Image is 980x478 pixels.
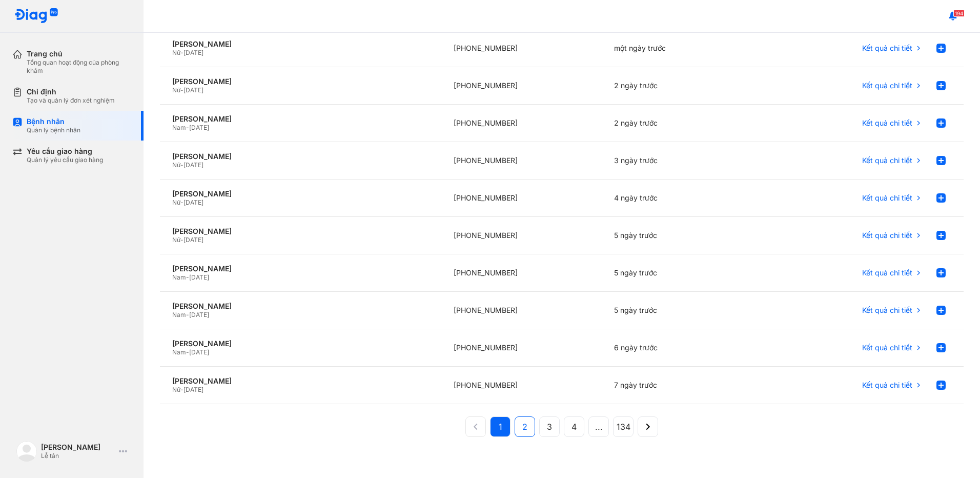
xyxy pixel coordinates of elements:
[27,49,131,58] div: Trang chủ
[172,376,429,386] div: [PERSON_NAME]
[441,180,602,217] div: [PHONE_NUMBER]
[172,273,186,281] span: Nam
[602,367,763,404] div: 7 ngày trước
[862,156,912,165] span: Kết quả chi tiết
[180,198,183,206] span: -
[571,421,577,433] span: 4
[186,273,189,281] span: -
[602,67,763,105] div: 2 ngày trước
[617,421,630,433] span: 134
[186,348,189,356] span: -
[441,254,602,292] div: [PHONE_NUMBER]
[180,86,183,94] span: -
[862,81,912,90] span: Kết quả chi tiết
[862,231,912,240] span: Kết quả chi tiết
[172,386,180,393] span: Nữ
[183,198,203,206] span: [DATE]
[862,268,912,277] span: Kết quả chi tiết
[27,87,115,96] div: Chỉ định
[172,77,429,86] div: [PERSON_NAME]
[14,8,58,24] img: logo
[862,193,912,203] span: Kết quả chi tiết
[183,161,203,169] span: [DATE]
[27,156,103,164] div: Quản lý yêu cầu giao hàng
[441,367,602,404] div: [PHONE_NUMBER]
[862,343,912,352] span: Kết quả chi tiết
[441,30,602,67] div: [PHONE_NUMBER]
[172,49,180,56] span: Nữ
[180,236,183,244] span: -
[172,124,186,131] span: Nam
[595,421,603,433] span: ...
[172,189,429,198] div: [PERSON_NAME]
[515,416,535,437] button: 2
[172,86,180,94] span: Nữ
[441,67,602,105] div: [PHONE_NUMBER]
[441,329,602,367] div: [PHONE_NUMBER]
[180,386,183,393] span: -
[172,348,186,356] span: Nam
[180,49,183,56] span: -
[172,227,429,236] div: [PERSON_NAME]
[180,161,183,169] span: -
[539,416,560,437] button: 3
[602,105,763,142] div: 2 ngày trước
[189,348,209,356] span: [DATE]
[490,416,511,437] button: 1
[27,147,103,156] div: Yêu cầu giao hàng
[172,311,186,318] span: Nam
[441,142,602,180] div: [PHONE_NUMBER]
[522,421,527,433] span: 2
[602,30,763,67] div: một ngày trước
[602,142,763,180] div: 3 ngày trước
[172,236,180,244] span: Nữ
[186,311,189,318] span: -
[602,180,763,217] div: 4 ngày trước
[602,254,763,292] div: 5 ngày trước
[862,381,912,390] span: Kết quả chi tiết
[172,152,429,161] div: [PERSON_NAME]
[953,10,965,17] span: 194
[41,452,115,460] div: Lễ tân
[189,311,209,318] span: [DATE]
[172,161,180,169] span: Nữ
[16,441,37,462] img: logo
[547,421,552,433] span: 3
[189,124,209,131] span: [DATE]
[189,273,209,281] span: [DATE]
[588,416,609,437] button: ...
[499,421,502,433] span: 1
[41,443,115,452] div: [PERSON_NAME]
[183,386,203,393] span: [DATE]
[602,217,763,254] div: 5 ngày trước
[183,86,203,94] span: [DATE]
[172,264,429,273] div: [PERSON_NAME]
[602,292,763,329] div: 5 ngày trước
[172,39,429,49] div: [PERSON_NAME]
[172,114,429,124] div: [PERSON_NAME]
[441,217,602,254] div: [PHONE_NUMBER]
[183,236,203,244] span: [DATE]
[186,124,189,131] span: -
[602,329,763,367] div: 6 ngày trước
[27,96,115,105] div: Tạo và quản lý đơn xét nghiệm
[441,105,602,142] div: [PHONE_NUMBER]
[862,44,912,53] span: Kết quả chi tiết
[441,292,602,329] div: [PHONE_NUMBER]
[564,416,584,437] button: 4
[862,118,912,128] span: Kết quả chi tiết
[172,339,429,348] div: [PERSON_NAME]
[27,126,80,134] div: Quản lý bệnh nhân
[172,198,180,206] span: Nữ
[862,306,912,315] span: Kết quả chi tiết
[27,117,80,126] div: Bệnh nhân
[27,58,131,75] div: Tổng quan hoạt động của phòng khám
[613,416,634,437] button: 134
[172,302,429,311] div: [PERSON_NAME]
[183,49,203,56] span: [DATE]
